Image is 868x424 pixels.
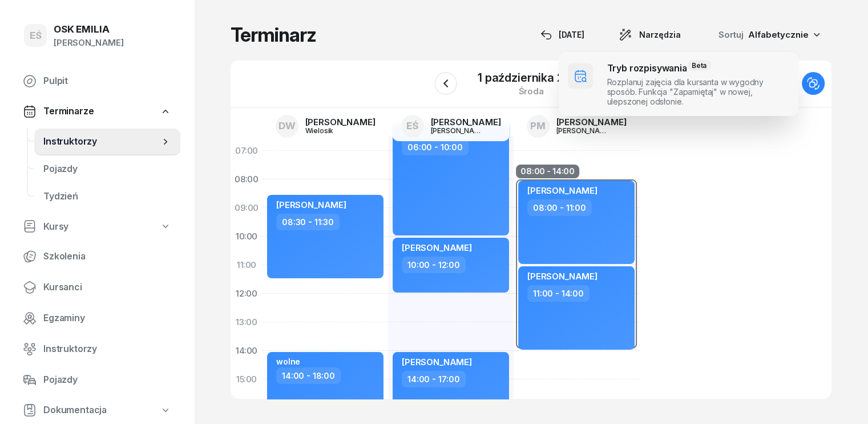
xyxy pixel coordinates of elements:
[231,308,263,337] div: 13:00
[14,67,180,95] a: Pulpit
[608,23,691,46] button: Narzędzia
[231,194,263,222] div: 09:00
[34,155,180,183] a: Pojazdy
[54,25,124,34] div: OSK EMILIA
[402,357,472,367] span: [PERSON_NAME]
[305,127,360,134] div: Wielosik
[30,31,42,41] span: EŚ
[406,121,418,131] span: EŚ
[43,249,171,264] span: Szkolenia
[278,121,296,131] span: DW
[231,251,263,279] div: 11:00
[14,305,180,332] a: Egzaminy
[527,285,590,302] div: 11:00 - 14:00
[527,199,592,216] div: 08:00 - 11:00
[527,271,597,282] span: [PERSON_NAME]
[14,274,180,301] a: Kursanci
[14,397,180,423] a: Dokumentacja
[540,28,584,42] div: [DATE]
[43,189,171,204] span: Tydzień
[402,371,466,387] div: 14:00 - 17:00
[305,118,376,126] div: [PERSON_NAME]
[231,394,263,422] div: 16:00
[231,137,263,165] div: 07:00
[518,111,636,141] a: PM[PERSON_NAME][PERSON_NAME]
[231,337,263,365] div: 14:00
[556,127,611,134] div: [PERSON_NAME]
[392,111,510,141] a: EŚ[PERSON_NAME][PERSON_NAME]
[54,35,124,50] div: [PERSON_NAME]
[639,28,681,42] span: Narzędzia
[276,357,300,366] div: wolne
[718,27,746,42] span: Sortuj
[607,62,711,74] a: Tryb rozpisywaniaBeta
[276,214,340,230] div: 08:30 - 11:30
[431,127,486,134] div: [PERSON_NAME]
[14,98,180,125] a: Terminarze
[556,118,627,126] div: [PERSON_NAME]
[34,128,180,155] a: Instruktorzy
[231,25,316,45] h1: Terminarz
[14,366,180,394] a: Pojazdy
[34,183,180,210] a: Tydzień
[43,219,68,234] span: Kursy
[14,243,180,270] a: Szkolenia
[267,111,385,141] a: DW[PERSON_NAME]Wielosik
[478,87,584,95] div: środa
[705,23,831,47] button: Sortuj Alfabetycznie
[402,139,469,155] div: 06:00 - 10:00
[43,104,94,119] span: Terminarze
[431,118,501,126] div: [PERSON_NAME]
[43,162,171,177] span: Pojazdy
[231,279,263,308] div: 12:00
[231,222,263,251] div: 10:00
[530,121,546,131] span: PM
[43,403,107,418] span: Dokumentacja
[14,335,180,363] a: Instruktorzy
[43,311,171,326] span: Egzaminy
[43,373,171,387] span: Pojazdy
[231,365,263,394] div: 15:00
[276,367,341,384] div: 14:00 - 18:00
[231,165,263,194] div: 08:00
[402,257,466,273] div: 10:00 - 12:00
[748,29,809,40] span: Alfabetycznie
[14,214,180,240] a: Kursy
[530,23,595,46] button: [DATE]
[276,199,346,210] span: [PERSON_NAME]
[527,185,597,196] span: [PERSON_NAME]
[43,74,171,89] span: Pulpit
[43,280,171,295] span: Kursanci
[43,134,160,149] span: Instruktorzy
[402,242,472,253] span: [PERSON_NAME]
[478,72,584,83] div: 1 października 2025
[43,342,171,357] span: Instruktorzy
